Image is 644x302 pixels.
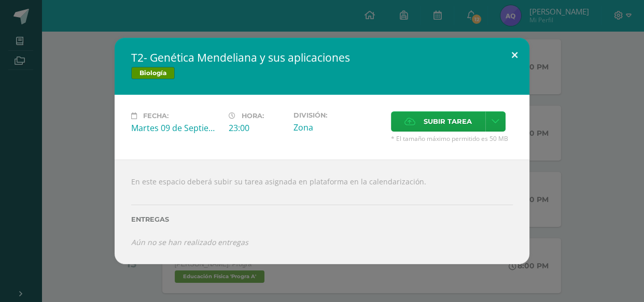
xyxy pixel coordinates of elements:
label: División: [293,111,383,119]
h2: T2- Genética Mendeliana y sus aplicaciones [131,50,513,65]
span: * El tamaño máximo permitido es 50 MB [391,134,513,143]
div: En este espacio deberá subir su tarea asignada en plataforma en la calendarización. [115,160,529,264]
div: Martes 09 de Septiembre [131,122,220,134]
button: Close (Esc) [500,38,529,73]
span: Biología [131,67,175,79]
label: Entregas [131,215,513,223]
div: 23:00 [229,122,285,134]
span: Hora: [242,112,264,120]
div: Zona [293,122,383,133]
i: Aún no se han realizado entregas [131,237,248,247]
span: Fecha: [143,112,169,120]
span: Subir tarea [424,112,472,131]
